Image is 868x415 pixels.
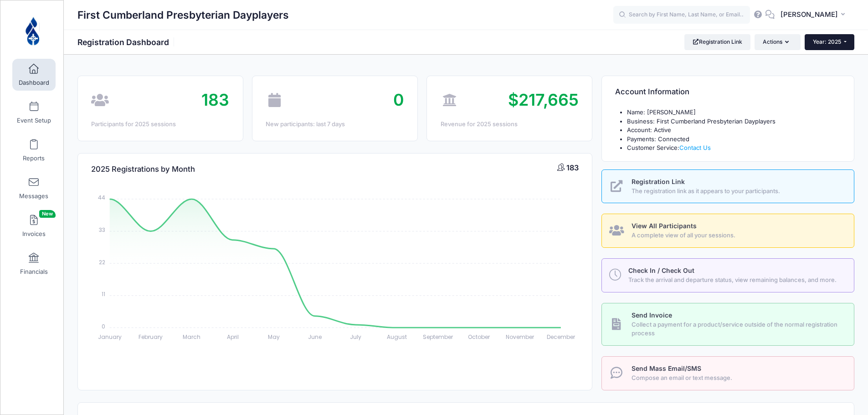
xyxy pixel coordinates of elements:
[781,10,838,20] span: [PERSON_NAME]
[227,333,239,341] tspan: April
[12,248,56,280] a: Financials
[627,143,841,153] li: Customer Service:
[508,90,579,110] span: $217,665
[19,79,49,87] span: Dashboard
[12,134,56,166] a: Reports
[632,231,844,240] span: A complete view of all your sessions.
[183,333,200,341] tspan: March
[393,90,404,110] span: 0
[632,320,844,338] span: Collect a payment for a product/service outside of the normal registration process
[755,34,800,50] button: Actions
[19,192,48,200] span: Messages
[15,14,50,48] img: First Cumberland Presbyterian Dayplayers
[266,120,404,129] div: New participants: last 7 days
[632,311,672,319] span: Send Invoice
[632,222,697,230] span: View All Participants
[423,333,453,341] tspan: September
[684,34,750,50] a: Registration Link
[102,322,105,330] tspan: 0
[813,38,841,45] span: Year: 2025
[506,333,534,341] tspan: November
[99,258,105,266] tspan: 22
[627,117,841,126] li: Business: First Cumberland Presbyterian Dayplayers
[601,214,854,248] a: View All Participants A complete view of all your sessions.
[615,79,689,105] h4: Account Information
[12,210,56,242] a: InvoicesNew
[547,333,575,341] tspan: December
[139,333,163,341] tspan: February
[22,230,46,238] span: Invoices
[98,333,122,341] tspan: January
[632,187,844,196] span: The registration link as it appears to your participants.
[0,10,64,53] a: First Cumberland Presbyterian Dayplayers
[632,374,844,383] span: Compose an email or text message.
[387,333,407,341] tspan: August
[99,226,105,234] tspan: 33
[91,120,229,129] div: Participants for 2025 sessions
[805,34,854,50] button: Year: 2025
[102,290,105,298] tspan: 11
[20,268,48,276] span: Financials
[201,90,229,110] span: 183
[628,266,694,274] span: Check In / Check Out
[77,5,289,26] h1: First Cumberland Presbyterian Dayplayers
[12,97,56,128] a: Event Setup
[627,135,841,144] li: Payments: Connected
[268,333,280,341] tspan: May
[628,276,843,285] span: Track the arrival and departure status, view remaining balances, and more.
[627,108,841,117] li: Name: [PERSON_NAME]
[39,210,56,218] span: New
[350,333,362,341] tspan: July
[98,194,105,201] tspan: 44
[627,126,841,135] li: Account: Active
[441,120,579,129] div: Revenue for 2025 sessions
[679,144,711,151] a: Contact Us
[601,356,854,390] a: Send Mass Email/SMS Compose an email or text message.
[12,59,56,91] a: Dashboard
[23,154,45,162] span: Reports
[12,172,56,204] a: Messages
[77,37,177,47] h1: Registration Dashboard
[632,364,701,372] span: Send Mass Email/SMS
[775,5,854,26] button: [PERSON_NAME]
[91,156,195,182] h4: 2025 Registrations by Month
[601,169,854,204] a: Registration Link The registration link as it appears to your participants.
[632,178,685,185] span: Registration Link
[17,117,51,124] span: Event Setup
[601,258,854,292] a: Check In / Check Out Track the arrival and departure status, view remaining balances, and more.
[601,303,854,346] a: Send Invoice Collect a payment for a product/service outside of the normal registration process
[613,6,750,24] input: Search by First Name, Last Name, or Email...
[308,333,322,341] tspan: June
[468,333,490,341] tspan: October
[566,163,579,172] span: 183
